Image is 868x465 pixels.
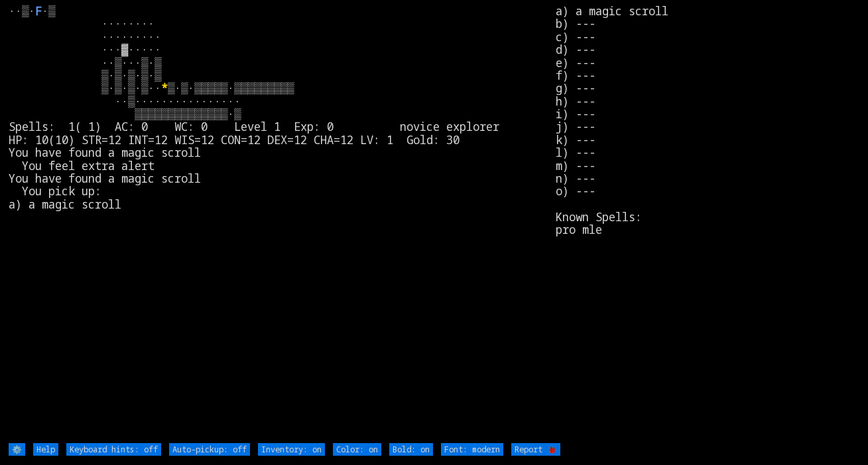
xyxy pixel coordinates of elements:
[169,443,250,456] input: Auto-pickup: off
[258,443,325,456] input: Inventory: on
[9,443,25,456] input: ⚙️
[9,5,556,442] larn: ··▒· ·▒ ········ ········· ···▓····· ··▒···▒·▒ ▒·▒·▒·▒·▒ ▒·▒·▒·▒·· ▒·▒·▒▒▒▒▒·▒▒▒▒▒▒▒▒▒ ··▒·······...
[333,443,381,456] input: Color: on
[556,5,859,442] stats: a) a magic scroll b) --- c) --- d) --- e) --- f) --- g) --- h) --- i) --- j) --- k) --- l) --- m)...
[389,443,433,456] input: Bold: on
[33,443,58,456] input: Help
[35,3,42,19] font: F
[66,443,161,456] input: Keyboard hints: off
[511,443,560,456] input: Report 🐞
[441,443,503,456] input: Font: modern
